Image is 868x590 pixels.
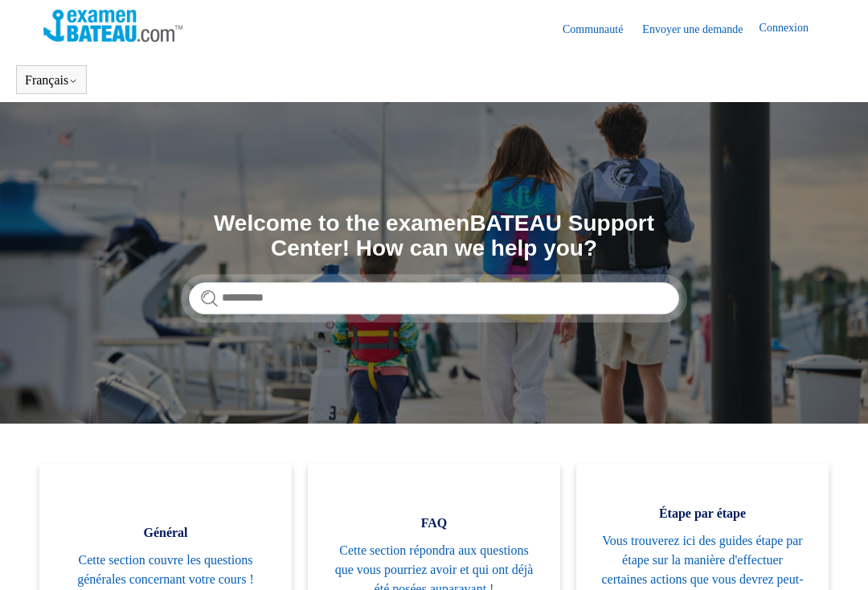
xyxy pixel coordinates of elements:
[63,551,268,589] span: Cette section couvre les questions générales concernant votre cours !
[189,211,679,261] h1: Welcome to the examenBATEAU Support Center! How can we help you?
[759,19,825,39] a: Connexion
[43,10,182,42] img: Page d’accueil du Centre d’aide Examen Bateau
[563,21,639,38] a: Communauté
[642,21,759,38] a: Envoyer une demande
[189,282,679,314] input: Rechercher
[332,514,536,533] span: FAQ
[814,536,856,578] div: Live chat
[63,523,268,543] span: Général
[600,504,805,523] span: Étape par étape
[25,73,78,88] button: Français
